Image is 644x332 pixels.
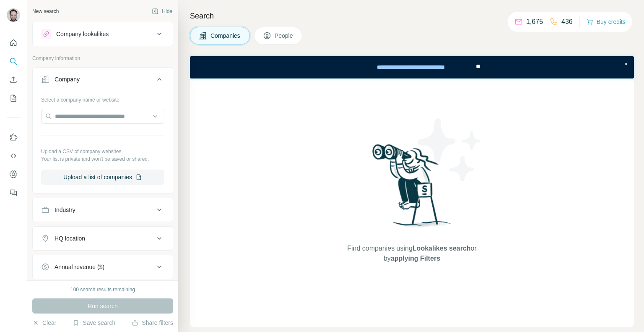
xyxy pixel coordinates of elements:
[32,8,59,15] div: New search
[55,263,104,271] div: Annual revenue ($)
[33,228,173,248] button: HQ location
[32,319,56,327] button: Clear
[7,167,20,182] button: Dashboard
[41,170,164,185] button: Upload a list of companies
[275,31,294,40] span: People
[41,93,164,104] div: Select a company name or website
[7,35,20,50] button: Quick start
[33,69,173,93] button: Company
[7,72,20,87] button: Enrich CSV
[73,319,115,327] button: Save search
[41,155,164,163] p: Your list is private and won't be saved or shared.
[55,206,75,214] div: Industry
[345,243,479,264] span: Find companies using or by
[146,5,178,18] button: Hide
[70,286,135,293] div: 100 search results remaining
[33,257,173,277] button: Annual revenue ($)
[55,234,85,243] div: HQ location
[561,17,573,27] p: 436
[7,185,20,200] button: Feedback
[7,8,20,22] img: Avatar
[7,54,20,69] button: Search
[391,255,440,262] span: applying Filters
[55,75,80,84] div: Company
[33,24,173,44] button: Company lookalikes
[190,56,634,78] iframe: Banner
[7,148,20,163] button: Use Surfe API
[413,245,471,252] span: Lookalikes search
[41,148,164,155] p: Upload a CSV of company websites.
[32,55,173,62] p: Company information
[33,200,173,220] button: Industry
[526,17,543,27] p: 1,675
[190,10,634,22] h4: Search
[7,130,20,145] button: Use Surfe on LinkedIn
[210,31,241,40] span: Companies
[7,91,20,106] button: My lists
[587,16,626,28] button: Buy credits
[132,319,173,327] button: Share filters
[412,112,488,188] img: Surfe Illustration - Stars
[369,142,456,235] img: Surfe Illustration - Woman searching with binoculars
[56,30,109,38] div: Company lookalikes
